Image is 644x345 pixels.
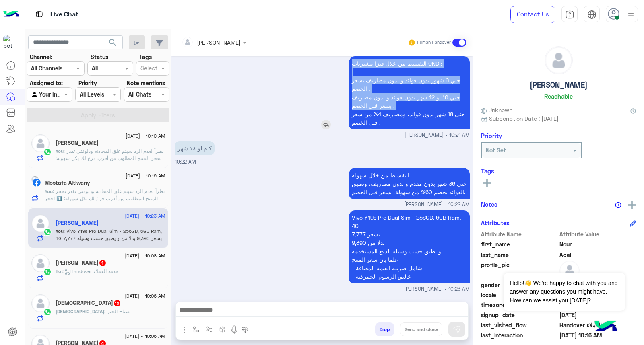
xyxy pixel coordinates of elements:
[50,9,78,20] p: Live Chat
[404,201,470,209] span: [PERSON_NAME] - 10:22 AM
[375,322,394,336] button: Drop
[180,325,189,335] img: send attachment
[31,294,50,312] img: defaultAdmin.png
[43,148,52,156] img: WhatsApp
[404,285,470,293] span: [PERSON_NAME] - 10:23 AM
[27,108,169,122] button: Apply Filters
[175,141,215,155] p: 29/8/2025, 10:22 AM
[481,301,558,309] span: timezone
[481,291,558,299] span: locale
[565,10,574,19] img: tab
[321,120,331,129] img: reply
[3,6,19,23] img: Logo
[56,140,99,146] h5: Salah
[481,251,558,259] span: last_name
[126,172,165,179] span: [DATE] - 10:19 AM
[31,176,39,183] img: picture
[242,327,248,333] img: make a call
[56,220,99,226] h5: Nour Adel
[544,92,573,100] h6: Reachable
[481,240,558,248] span: first_name
[216,322,229,336] button: create order
[481,201,497,208] h6: Notes
[453,325,461,333] img: send message
[56,148,64,154] span: You
[108,38,118,47] span: search
[3,35,18,49] img: 1403182699927242
[31,254,50,272] img: defaultAdmin.png
[56,228,163,256] span: Vivo Y19s Pro Dual Sim - 256GB, 6GB Ram, 4G 7,777 بسعر 9,390 بدلا من و يطبق حسب وسيلة الدفع المست...
[481,167,636,175] h6: Tags
[417,39,451,46] small: Human Handover
[219,326,226,333] img: create order
[481,106,512,114] span: Unknown
[126,132,165,140] span: [DATE] - 10:19 AM
[125,292,165,300] span: [DATE] - 10:06 AM
[587,10,597,19] img: tab
[561,6,578,23] a: tab
[63,268,118,274] span: : Handover خدمة العملاء
[559,331,636,339] span: 2025-08-29T07:16:58.627Z
[193,326,199,333] img: select flow
[481,230,558,238] span: Attribute Name
[127,79,165,87] label: Note mentions
[510,6,555,23] a: Contact Us
[559,321,636,329] span: Handover خدمة العملاء
[481,311,558,319] span: signup_date
[559,230,636,238] span: Attribute Value
[206,326,213,333] img: Trigger scenario
[349,56,470,129] p: 29/8/2025, 10:21 AM
[203,322,216,336] button: Trigger scenario
[405,131,470,139] span: [PERSON_NAME] - 10:21 AM
[33,179,41,187] img: Facebook
[104,308,130,314] span: صباح الخير
[125,333,165,340] span: [DATE] - 10:06 AM
[615,202,621,208] img: notes
[481,281,558,289] span: gender
[78,79,97,87] label: Priority
[99,260,106,266] span: 1
[481,261,558,279] span: profile_pic
[56,268,63,274] span: Bot
[626,10,636,20] img: profile
[481,331,558,339] span: last_interaction
[114,300,120,306] span: 15
[504,273,625,311] span: Hello!👋 We're happy to chat with you and answer any questions you might have. How can we assist y...
[125,252,165,259] span: [DATE] - 10:08 AM
[43,308,52,316] img: WhatsApp
[56,300,121,306] h5: Rasha
[175,159,196,165] span: 10:22 AM
[229,325,239,335] img: send voice note
[30,53,52,61] label: Channel:
[103,35,123,53] button: search
[45,188,165,245] span: نظراً لعدم الرد سيتم غلق المحادثه ودلوقتى تقدر تحجز المنتج المطلوب من أقرب فرع لك بكل سهولة: 1️⃣ ...
[489,114,559,123] span: Subscription Date : [DATE]
[30,79,63,87] label: Assigned to:
[125,212,165,220] span: [DATE] - 10:23 AM
[559,311,636,319] span: 2025-04-30T11:24:38.886Z
[91,53,108,61] label: Status
[34,9,44,19] img: tab
[56,148,165,212] span: نظراً لعدم الرد سيتم غلق المحادثه ودلوقتى تقدر تحجز المنتج المطلوب من أقرب فرع لك بكل سهولة: 1️⃣ ...
[530,80,588,90] h5: [PERSON_NAME]
[56,259,107,266] h5: Mohamed Elsersy
[31,214,50,232] img: defaultAdmin.png
[139,53,152,61] label: Tags
[481,132,502,139] h6: Priority
[349,210,470,283] p: 29/8/2025, 10:23 AM
[139,64,157,74] div: Select
[349,168,470,199] p: 29/8/2025, 10:22 AM
[481,219,510,226] h6: Attributes
[628,201,636,209] img: add
[45,188,53,194] span: You
[592,313,620,341] img: hulul-logo.png
[43,228,52,236] img: WhatsApp
[56,228,64,234] span: You
[45,179,90,186] h5: Mostafa Altlwany
[31,134,50,152] img: defaultAdmin.png
[56,308,104,314] span: [DEMOGRAPHIC_DATA]
[43,268,52,276] img: WhatsApp
[559,240,636,248] span: Nour
[190,322,203,336] button: select flow
[559,251,636,259] span: Adel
